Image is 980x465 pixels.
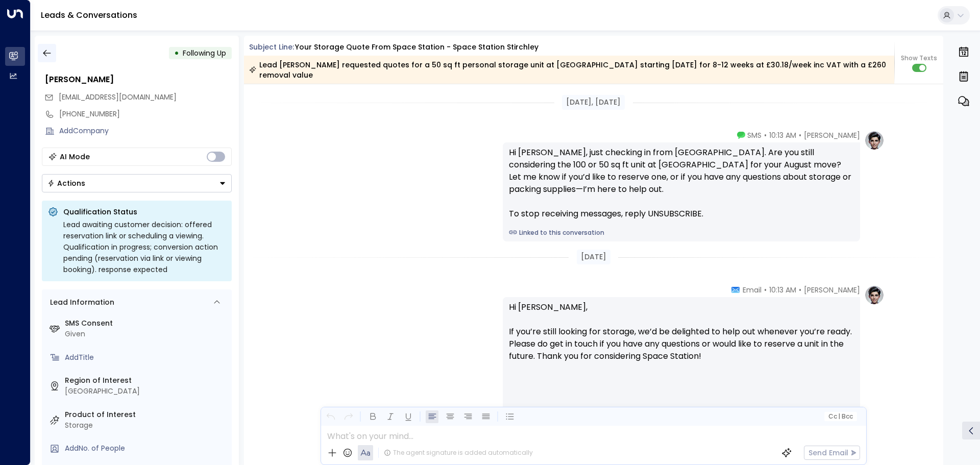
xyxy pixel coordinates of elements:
[799,130,801,140] span: •
[65,409,228,420] label: Product of Interest
[384,448,533,457] div: The agent signature is added automatically
[249,42,294,52] span: Subject Line:
[174,44,179,62] div: •
[42,174,232,192] div: Button group with a nested menu
[63,207,226,217] p: Qualification Status
[295,42,538,53] div: Your storage quote from Space Station - Space Station Stirchley
[59,92,177,103] span: Edurridge93@gmail.com
[577,250,610,264] div: [DATE]
[65,352,228,363] div: AddTitle
[828,413,852,420] span: Cc Bcc
[45,74,232,86] div: [PERSON_NAME]
[47,179,85,188] div: Actions
[769,285,796,295] span: 10:13 AM
[838,413,840,420] span: |
[804,285,860,295] span: [PERSON_NAME]
[249,60,889,80] div: Lead [PERSON_NAME] requested quotes for a 50 sq ft personal storage unit at [GEOGRAPHIC_DATA] sta...
[65,420,228,431] div: Storage
[509,146,854,220] div: Hi [PERSON_NAME], just checking in from [GEOGRAPHIC_DATA]. Are you still considering the 100 or 5...
[764,130,767,140] span: •
[901,54,937,63] span: Show Texts
[65,318,228,329] label: SMS Consent
[60,152,90,162] div: AI Mode
[46,297,114,308] div: Lead Information
[509,301,854,375] p: Hi [PERSON_NAME], If you’re still looking for storage, we’d be delighted to help out whenever you...
[342,410,355,423] button: Redo
[743,285,762,295] span: Email
[183,48,226,58] span: Following Up
[65,329,228,339] div: Given
[509,228,854,237] a: Linked to this conversation
[804,130,860,140] span: [PERSON_NAME]
[764,285,767,295] span: •
[769,130,796,140] span: 10:13 AM
[824,412,856,422] button: Cc|Bcc
[65,443,228,454] div: AddNo. of People
[562,95,625,110] div: [DATE], [DATE]
[65,375,228,386] label: Region of Interest
[41,9,137,21] a: Leads & Conversations
[42,174,232,192] button: Actions
[324,410,337,423] button: Undo
[747,130,762,140] span: SMS
[864,130,885,151] img: profile-logo.png
[864,285,885,305] img: profile-logo.png
[799,285,801,295] span: •
[59,92,177,102] span: [EMAIL_ADDRESS][DOMAIN_NAME]
[59,109,232,119] div: [PHONE_NUMBER]
[65,386,228,397] div: [GEOGRAPHIC_DATA]
[63,219,226,275] div: Lead awaiting customer decision: offered reservation link or scheduling a viewing. Qualification ...
[59,126,232,136] div: AddCompany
